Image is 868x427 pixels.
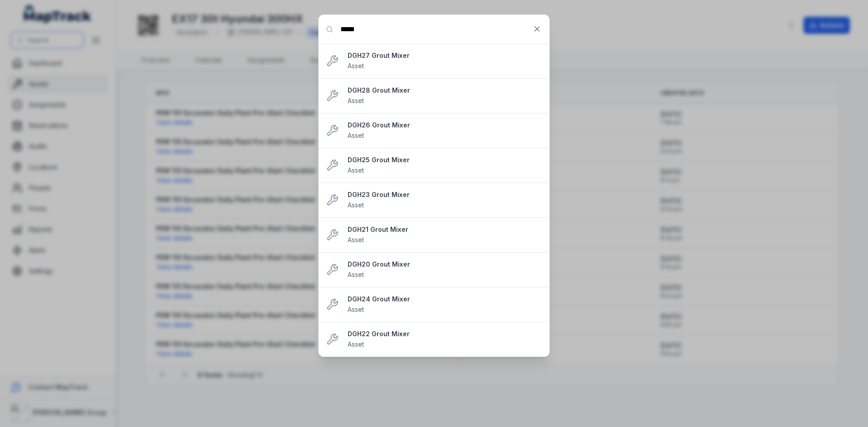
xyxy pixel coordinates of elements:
span: Asset [348,62,364,70]
a: DGH27 Grout MixerAsset [348,51,542,71]
span: Asset [348,340,364,348]
span: Asset [348,97,364,104]
strong: DGH24 Grout Mixer [348,295,542,304]
a: DGH26 Grout MixerAsset [348,121,542,141]
a: DGH21 Grout MixerAsset [348,225,542,245]
span: Asset [348,131,364,139]
span: Asset [348,271,364,278]
a: DGH23 Grout MixerAsset [348,190,542,210]
a: DGH24 Grout MixerAsset [348,295,542,314]
strong: DGH28 Grout Mixer [348,86,542,95]
strong: DGH25 Grout Mixer [348,155,542,164]
span: Asset [348,236,364,244]
a: DGH22 Grout MixerAsset [348,329,542,349]
a: DGH20 Grout MixerAsset [348,260,542,280]
strong: DGH27 Grout Mixer [348,51,542,60]
strong: DGH26 Grout Mixer [348,121,542,130]
strong: DGH20 Grout Mixer [348,260,542,269]
span: Asset [348,305,364,313]
a: DGH25 Grout MixerAsset [348,155,542,175]
strong: DGH22 Grout Mixer [348,329,542,338]
span: Asset [348,201,364,209]
strong: DGH23 Grout Mixer [348,190,542,199]
a: DGH28 Grout MixerAsset [348,86,542,106]
span: Asset [348,166,364,174]
strong: DGH21 Grout Mixer [348,225,542,234]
